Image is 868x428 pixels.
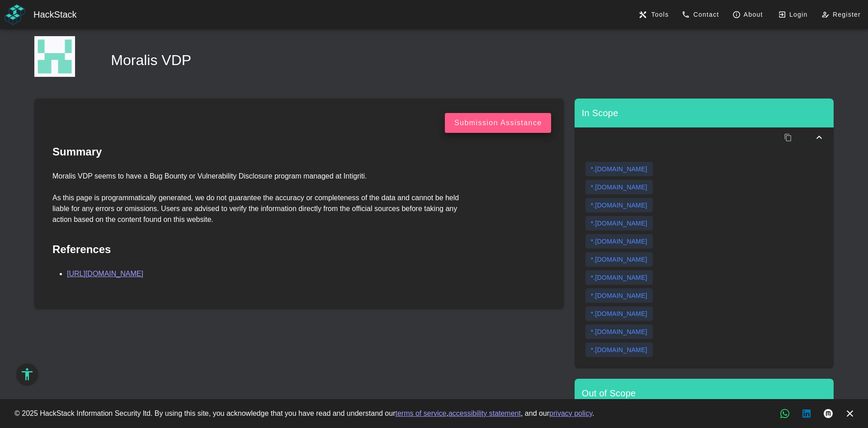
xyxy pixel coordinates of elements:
span: About [735,10,763,19]
h1: Moralis VDP [111,49,462,71]
a: LinkedIn button, new tab [796,403,817,424]
div: As this page is programmatically generated, we do not guarantee the accuracy or completeness of t... [47,187,482,230]
a: Medium articles, new tab [817,403,839,424]
div: Out of Scope [575,379,834,408]
a: [URL][DOMAIN_NAME] [67,270,143,277]
span: Tools [651,11,669,18]
span: Contact [684,10,719,19]
div: *.[DOMAIN_NAME] [591,291,647,300]
h2: Summary [52,144,564,160]
h2: References [52,241,564,258]
div: *.[DOMAIN_NAME] [591,183,647,192]
div: © 2025 HackStack Information Security ltd. By using this site, you acknowledge that you have read... [14,408,718,419]
a: accessibility statement [448,409,521,417]
div: *.[DOMAIN_NAME] [591,327,647,336]
div: *.[DOMAIN_NAME] [591,165,647,174]
div: Stack [33,8,333,21]
a: privacy policy [549,409,592,417]
img: Moralis VDP [34,36,75,77]
span: Register [824,10,861,19]
button: Accessibility Options [16,363,38,385]
div: In Scope [575,99,834,127]
div: *.[DOMAIN_NAME] [591,273,647,282]
img: HackStack [4,3,26,26]
div: Moralis VDP seems to have a Bug Bounty or Vulnerability Disclosure program managed at Intigriti. [47,165,482,187]
div: *.[DOMAIN_NAME] [591,237,647,246]
span: Login [781,10,808,19]
div: Submission Assistance [454,119,542,127]
div: *.[DOMAIN_NAME] [591,255,647,264]
span: Hack [33,9,54,19]
div: *.[DOMAIN_NAME] [591,309,647,318]
a: terms of service [396,409,447,417]
button: Submission Assistance [445,113,551,133]
a: WhatsApp chat, new tab [774,403,796,424]
div: *.[DOMAIN_NAME] [591,201,647,210]
div: *.[DOMAIN_NAME] [591,345,647,354]
div: *.[DOMAIN_NAME] [591,219,647,228]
